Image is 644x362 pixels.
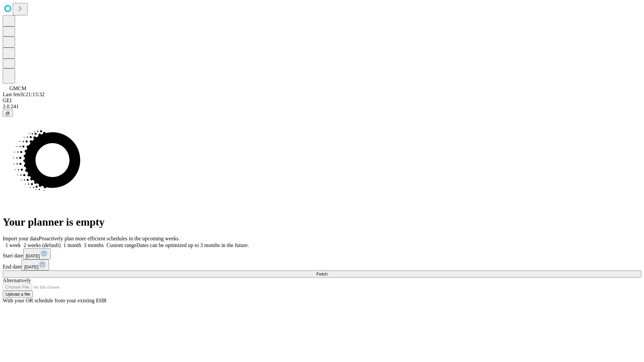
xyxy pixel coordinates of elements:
[3,259,641,270] div: End date
[3,92,45,97] span: Last fetch: 21:13:32
[3,270,641,278] button: Fetch
[9,85,26,91] span: GMCM
[39,236,180,241] span: Proactively plan more efficient schedules in the upcoming weeks.
[5,242,21,248] span: 1 week
[24,264,38,269] span: [DATE]
[3,104,641,110] div: 2.0.241
[23,248,51,259] button: [DATE]
[3,216,641,228] h1: Your planner is empty
[3,291,33,298] button: Upload a file
[3,110,13,117] button: @
[3,298,107,303] span: With your OR schedule from your existing EHR
[106,242,136,248] span: Custom range
[316,271,327,277] span: Fetch
[26,253,40,258] span: [DATE]
[63,242,81,248] span: 1 month
[21,259,49,270] button: [DATE]
[3,248,641,259] div: Start date
[23,242,61,248] span: 2 weeks (default)
[84,242,104,248] span: 3 months
[137,242,249,248] span: Dates can be optimized up to 3 months in the future.
[3,98,641,104] div: GEI
[5,111,10,116] span: @
[3,236,39,241] span: Import your data
[3,278,31,283] span: Alternatively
